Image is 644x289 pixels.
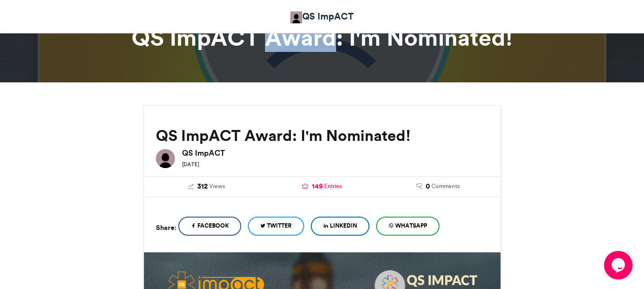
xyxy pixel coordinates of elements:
[156,181,257,192] a: 312 Views
[178,217,241,236] a: Facebook
[387,181,489,192] a: 0 Comments
[426,181,430,192] span: 0
[182,161,199,168] small: [DATE]
[271,181,373,192] a: 149 Entries
[376,217,440,236] a: WhatsApp
[267,221,292,230] span: Twitter
[311,217,369,236] a: LinkedIn
[604,251,634,279] iframe: chat widget
[248,217,304,236] a: Twitter
[330,221,357,230] span: LinkedIn
[395,221,427,230] span: WhatsApp
[431,182,460,190] span: Comments
[197,181,208,192] span: 312
[209,182,225,190] span: Views
[290,11,302,23] img: QS ImpACT QS ImpACT
[290,10,354,23] a: QS ImpACT
[324,182,342,190] span: Entries
[197,221,229,230] span: Facebook
[182,149,489,157] h6: QS ImpACT
[312,181,323,192] span: 149
[156,127,489,144] h2: QS ImpACT Award: I'm Nominated!
[156,149,175,168] img: QS ImpACT
[156,221,176,234] h5: Share:
[58,26,587,49] h1: QS ImpACT Award: I'm Nominated!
